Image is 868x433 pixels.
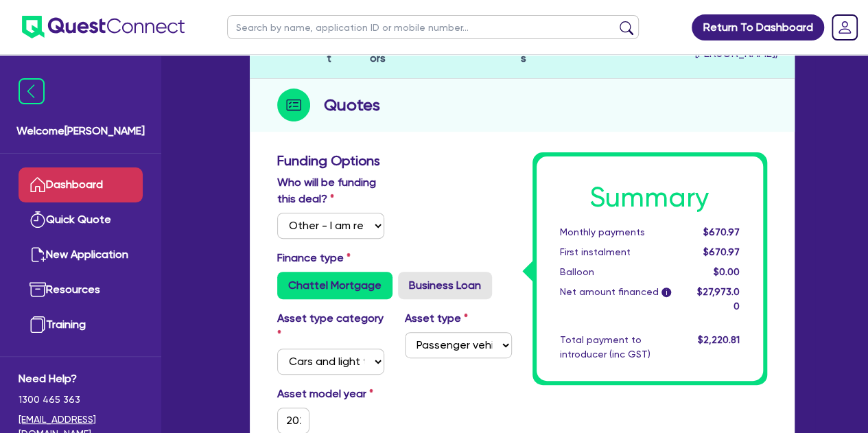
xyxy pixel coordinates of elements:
div: First instalment [550,245,683,259]
span: Welcome [PERSON_NAME] [16,123,145,139]
span: $670.97 [703,246,739,257]
span: Guarantors [356,35,399,65]
div: Net amount financed [550,285,683,314]
input: Search by name, application ID or mobile number... [227,15,639,39]
img: quick-quote [30,211,46,228]
span: Applicant [307,35,351,65]
label: Business Loan [398,272,492,299]
span: $2,220.81 [697,334,739,345]
div: Total payment to introducer (inc GST) [550,333,683,362]
img: new-application [30,246,46,263]
span: $0.00 [713,266,739,277]
span: $27,973.00 [696,286,739,312]
span: Contracts [500,35,548,65]
label: Asset type [405,310,468,327]
h1: Summary [560,181,740,214]
label: Finance type [277,250,351,266]
span: Need Help? [19,371,143,387]
a: New Application [19,237,143,272]
label: Asset model year [267,386,395,402]
span: $670.97 [703,226,739,237]
img: training [30,316,46,333]
label: Who will be funding this deal? [277,174,384,207]
div: Monthly payments [550,225,683,239]
a: Dashboard [19,167,143,202]
a: Dropdown toggle [827,10,863,45]
span: 1300 465 363 [19,393,143,407]
img: icon-menu-close [19,78,45,104]
a: Training [19,307,143,342]
img: step-icon [277,89,310,121]
a: Resources [19,272,143,307]
h3: Funding Options [277,152,512,169]
div: Balloon [550,265,683,279]
span: i [661,288,671,297]
label: Asset type category [277,310,384,343]
a: Return To Dashboard [692,14,824,40]
a: Quick Quote [19,202,143,237]
h2: Quotes [324,93,380,117]
img: resources [30,281,46,298]
img: quest-connect-logo-blue [22,16,185,38]
label: Chattel Mortgage [277,272,392,299]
